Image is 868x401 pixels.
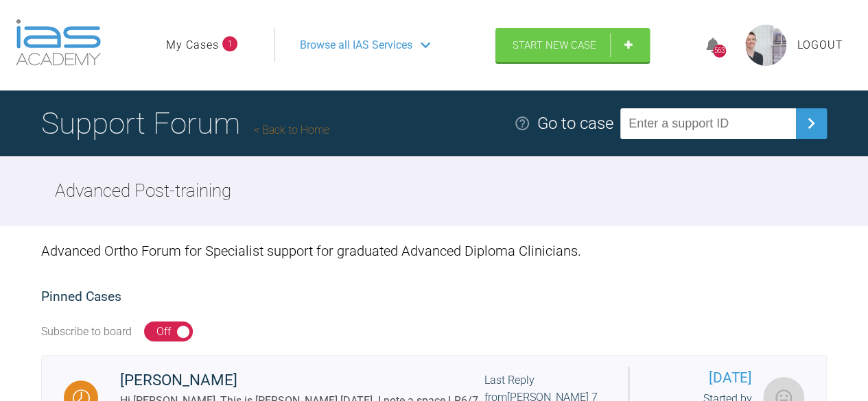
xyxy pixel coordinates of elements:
h2: Pinned Cases [41,287,827,308]
img: help.e70b9f3d.svg [514,115,530,132]
span: 1 [222,36,237,51]
div: Advanced Ortho Forum for Specialist support for graduated Advanced Diploma Clinicians. [41,226,827,276]
span: Start New Case [513,39,596,51]
img: chevronRight.28bd32b0.svg [800,112,822,134]
img: profile.png [745,25,786,66]
a: My Cases [166,36,219,54]
span: [DATE] [651,367,752,389]
div: [PERSON_NAME] [120,368,484,393]
input: Enter a support ID [620,108,796,139]
div: Off [156,323,171,341]
a: Start New Case [495,28,650,62]
span: Browse all IAS Services [300,36,412,54]
div: Subscribe to board [41,323,132,341]
a: Logout [797,36,843,54]
div: 563 [713,45,726,58]
div: Go to case [537,110,613,136]
a: Back to Home [254,123,329,136]
img: logo-light.3e3ef733.png [16,19,101,66]
h1: Support Forum [41,99,329,147]
h2: Advanced Post-training [55,177,231,206]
